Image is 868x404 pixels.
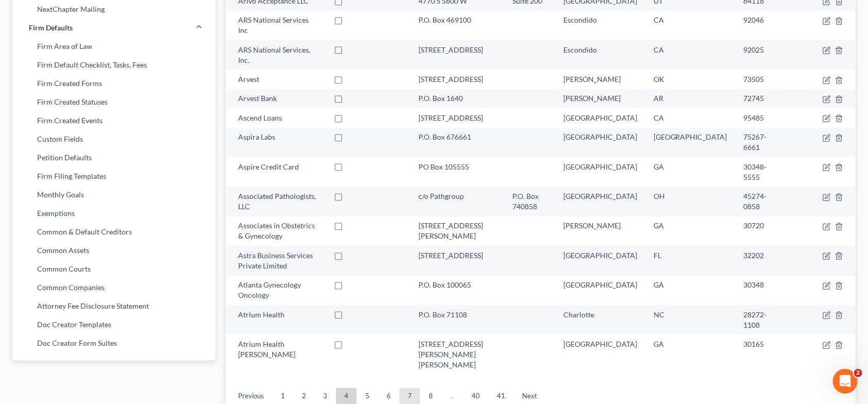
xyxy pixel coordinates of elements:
div: [GEOGRAPHIC_DATA] [563,250,637,261]
div: 28272-1108 [744,310,767,330]
div: 92025 [744,45,767,55]
span: 2 [854,369,862,377]
div: [STREET_ADDRESS] [419,250,496,261]
div: [GEOGRAPHIC_DATA] [563,113,637,123]
a: Monthly Goals [12,186,215,204]
div: PO Box 105555 [419,162,496,172]
a: Common Companies [12,278,215,297]
div: 30720 [744,221,767,231]
span: Firm Defaults [29,23,73,33]
a: Doc Creator Templates [12,315,215,334]
div: GA [654,162,727,172]
button: firmCaseType.title [823,311,831,319]
button: firmCaseType.title [823,223,831,231]
div: P.O. Box 740858 [513,191,547,212]
a: Common Assets [12,241,215,260]
button: firmCaseType.title [823,134,831,142]
div: [PERSON_NAME] [563,93,637,104]
div: Escondido [563,45,637,55]
div: NC [654,310,727,320]
div: Atrium Health [238,310,317,320]
div: ARS National Services Inc [238,15,317,36]
div: P.O. Box 71108 [419,310,496,320]
button: firmCaseType.title [823,76,831,85]
div: [PERSON_NAME] [563,221,637,231]
div: [STREET_ADDRESS] [419,74,496,85]
a: Firm Defaults [12,19,215,37]
div: P.O. Box 1640 [419,93,496,104]
div: Aspira Labs [238,132,317,142]
div: Associated Pathologists, LLC [238,191,317,212]
div: 32202 [744,250,767,261]
div: Astra Business Services Private Limited [238,250,317,271]
div: 92046 [744,15,767,25]
div: 75267-6661 [744,132,767,153]
button: firmCaseType.title [823,17,831,25]
a: Exemptions [12,204,215,223]
a: Firm Created Forms [12,74,215,93]
div: [GEOGRAPHIC_DATA] [563,339,637,349]
div: 30348 [744,280,767,290]
button: firmCaseType.title [823,341,831,349]
div: GA [654,221,727,231]
a: Firm Filing Templates [12,167,215,186]
a: Firm Default Checklist, Tasks, Fees [12,56,215,74]
div: [STREET_ADDRESS] [419,45,496,55]
div: P.O. Box 469100 [419,15,496,25]
div: Aspire Credit Card [238,162,317,172]
button: firmCaseType.title [823,193,831,201]
div: Escondido [563,15,637,25]
div: Atlanta Gynecology Oncology [238,280,317,300]
div: OH [654,191,727,201]
div: 30348-5555 [744,162,767,182]
div: [GEOGRAPHIC_DATA] [563,132,637,142]
div: Arvest Bank [238,93,317,104]
div: GA [654,339,727,349]
div: 73505 [744,74,767,85]
div: ARS National Services, Inc. [238,45,317,65]
a: Firm Area of Law [12,37,215,56]
button: firmCaseType.title [823,95,831,104]
div: 45274-0858 [744,191,767,212]
a: Attorney Fee Disclosure Statement [12,297,215,315]
button: firmCaseType.title [823,282,831,290]
div: P.O. Box 676661 [419,132,496,142]
div: 30165 [744,339,767,349]
a: Common & Default Creditors [12,223,215,241]
button: firmCaseType.title [823,163,831,172]
a: Firm Created Events [12,111,215,130]
a: Doc Creator Form Suites [12,334,215,352]
div: c/o Pathgroup [419,191,496,201]
div: CA [654,45,727,55]
a: Petition Defaults [12,148,215,167]
div: CA [654,113,727,123]
a: Custom Fields [12,130,215,148]
div: P.O. Box 100065 [419,280,496,290]
div: [GEOGRAPHIC_DATA] [563,280,637,290]
a: Common Courts [12,260,215,278]
div: [STREET_ADDRESS][PERSON_NAME] [419,221,496,241]
div: Associates in Obstetrics & Gynecology [238,221,317,241]
div: [STREET_ADDRESS][PERSON_NAME][PERSON_NAME] [419,339,496,370]
div: [GEOGRAPHIC_DATA] [654,132,727,142]
div: 95485 [744,113,767,123]
div: Charlotte [563,310,637,320]
div: FL [654,250,727,261]
a: Firm Created Statuses [12,93,215,111]
div: Ascend Loans [238,113,317,123]
div: 72745 [744,93,767,104]
div: Atrium Health [PERSON_NAME] [238,339,317,360]
div: [PERSON_NAME] [563,74,637,85]
div: CA [654,15,727,25]
button: firmCaseType.title [823,46,831,55]
div: [STREET_ADDRESS] [419,113,496,123]
div: OK [654,74,727,85]
button: firmCaseType.title [823,114,831,123]
div: GA [654,280,727,290]
div: [GEOGRAPHIC_DATA] [563,191,637,201]
iframe: Intercom live chat [833,369,858,394]
div: [GEOGRAPHIC_DATA] [563,162,637,172]
button: firmCaseType.title [823,252,831,260]
div: AR [654,93,727,104]
div: Arvest [238,74,317,85]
